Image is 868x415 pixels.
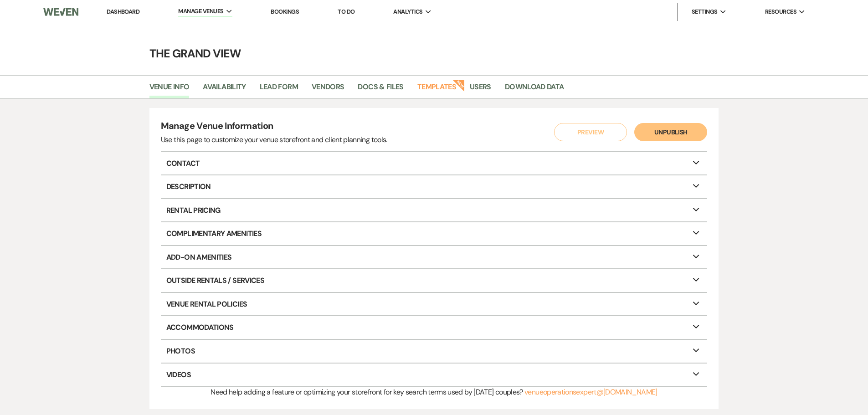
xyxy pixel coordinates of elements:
a: Availability [203,81,246,98]
a: Dashboard [107,8,139,15]
a: Bookings [271,8,299,15]
span: Settings [692,7,718,16]
a: Vendors [312,81,344,98]
p: Contact [161,152,708,175]
h4: Manage Venue Information [161,119,387,134]
span: Resources [765,7,796,16]
p: Accommodations [161,316,708,339]
div: Use this page to customize your venue storefront and client planning tools. [161,134,387,145]
p: Complimentary Amenities [161,222,708,245]
img: Weven Logo [43,2,78,21]
a: Preview [552,123,625,141]
a: Download Data [505,81,564,98]
p: Description [161,175,708,198]
span: Need help adding a feature or optimizing your storefront for key search terms used by [DATE] coup... [211,387,523,397]
span: Analytics [393,7,422,16]
button: Unpublish [634,123,707,141]
a: To Do [338,8,354,15]
a: Users [470,81,491,98]
strong: New [452,79,465,92]
p: Photos [161,340,708,363]
p: Venue Rental Policies [161,293,708,316]
span: Manage Venues [178,7,223,16]
a: Templates [417,81,456,98]
a: Docs & Files [358,81,403,98]
h4: The Grand View [106,46,762,61]
p: Add-On Amenities [161,246,708,269]
a: venueoperationsexpert@[DOMAIN_NAME] [524,387,657,397]
p: Videos [161,364,708,386]
p: Rental Pricing [161,199,708,222]
p: Outside Rentals / Services [161,269,708,292]
button: Preview [554,123,627,141]
a: Venue Info [149,81,190,98]
a: Lead Form [260,81,298,98]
